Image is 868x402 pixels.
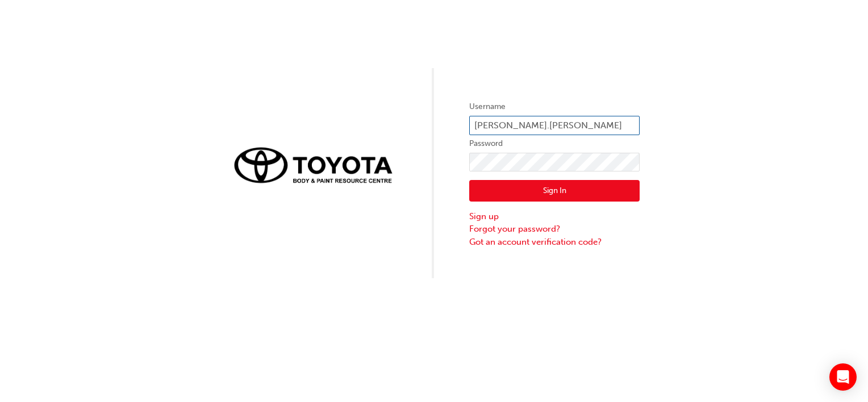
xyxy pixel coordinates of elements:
input: Username [469,116,640,135]
div: Open Intercom Messenger [829,363,857,391]
label: Password [469,137,640,150]
label: Username [469,100,640,114]
a: Forgot your password? [469,223,640,236]
a: Got an account verification code? [469,236,640,249]
img: Trak [228,141,399,189]
button: Sign In [469,180,640,202]
a: Sign up [469,210,640,223]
